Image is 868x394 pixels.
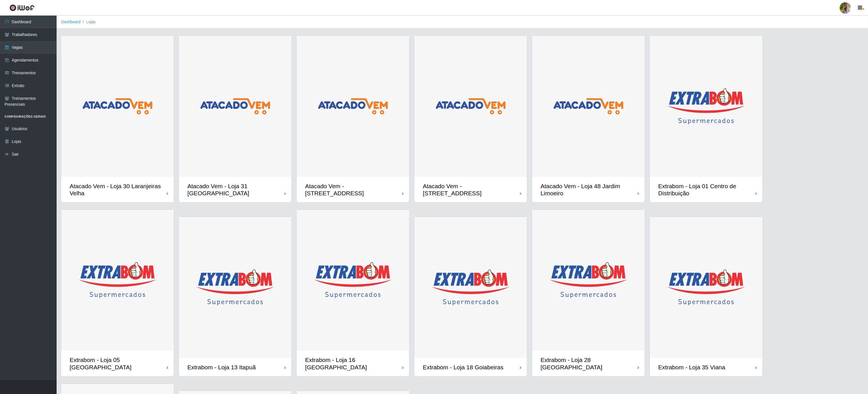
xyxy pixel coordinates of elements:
a: Atacado Vem - Loja 48 Jardim Limoeiro [532,36,645,202]
img: cardImg [650,217,762,358]
div: Extrabom - Loja 35 Viana [658,364,725,371]
a: Extrabom - Loja 13 Itapuã [179,217,292,376]
a: Extrabom - Loja 16 [GEOGRAPHIC_DATA] [297,210,409,376]
div: Extrabom - Loja 28 [GEOGRAPHIC_DATA] [541,356,638,370]
div: Atacado Vem - [STREET_ADDRESS] [423,183,520,197]
a: Extrabom - Loja 28 [GEOGRAPHIC_DATA] [532,210,645,376]
img: cardImg [650,36,762,177]
img: cardImg [532,210,645,351]
div: Extrabom - Loja 01 Centro de Distribuição [658,183,755,197]
a: Atacado Vem - [STREET_ADDRESS] [414,36,527,202]
div: Extrabom - Loja 13 Itapuã [187,364,256,371]
nav: breadcrumb [57,16,868,29]
div: Atacado Vem - [STREET_ADDRESS] [305,183,402,197]
a: Extrabom - Loja 05 [GEOGRAPHIC_DATA] [61,210,174,376]
a: Dashboard [61,20,81,24]
img: cardImg [179,36,292,177]
img: cardImg [414,217,527,358]
img: cardImg [414,36,527,177]
img: CoreUI Logo [9,4,35,11]
div: Atacado Vem - Loja 30 Laranjeiras Velha [70,183,167,197]
img: cardImg [179,217,292,358]
li: Lojas [81,19,96,25]
img: cardImg [61,36,174,177]
div: Extrabom - Loja 05 [GEOGRAPHIC_DATA] [70,356,167,370]
img: cardImg [297,210,409,351]
a: Atacado Vem - Loja 30 Laranjeiras Velha [61,36,174,202]
div: Extrabom - Loja 18 Goiabeiras [423,364,503,371]
div: Atacado Vem - Loja 48 Jardim Limoeiro [541,183,638,197]
img: cardImg [61,210,174,351]
a: Extrabom - Loja 01 Centro de Distribuição [650,36,762,202]
a: Atacado Vem - [STREET_ADDRESS] [297,36,409,202]
img: cardImg [297,36,409,177]
div: Extrabom - Loja 16 [GEOGRAPHIC_DATA] [305,356,402,370]
a: Extrabom - Loja 18 Goiabeiras [414,217,527,376]
img: cardImg [532,36,645,177]
a: Atacado Vem - Loja 31 [GEOGRAPHIC_DATA] [179,36,292,202]
div: Atacado Vem - Loja 31 [GEOGRAPHIC_DATA] [187,183,284,197]
a: Extrabom - Loja 35 Viana [650,217,762,376]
